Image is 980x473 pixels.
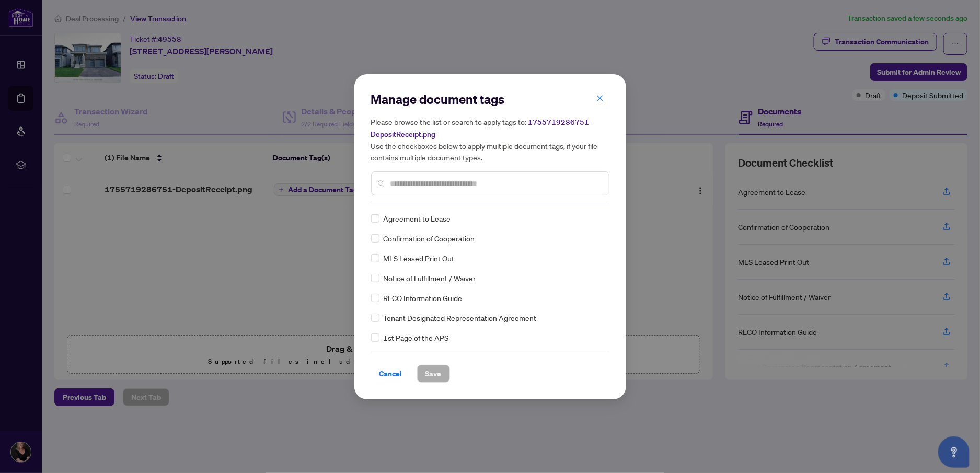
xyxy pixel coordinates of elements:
[379,365,402,382] span: Cancel
[371,118,592,139] span: 1755719286751-DepositReceipt.png
[417,365,450,383] button: Save
[938,436,970,468] button: Open asap
[384,312,537,324] span: Tenant Designated Representation Agreement
[384,272,476,284] span: Notice of Fulfillment / Waiver
[384,332,449,343] span: 1st Page of the APS
[371,365,411,383] button: Cancel
[596,95,604,102] span: close
[384,213,451,224] span: Agreement to Lease
[384,292,463,304] span: RECO Information Guide
[371,91,609,108] h2: Manage document tags
[384,233,475,244] span: Confirmation of Cooperation
[384,252,455,264] span: MLS Leased Print Out
[371,116,609,163] h5: Please browse the list or search to apply tags to: Use the checkboxes below to apply multiple doc...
